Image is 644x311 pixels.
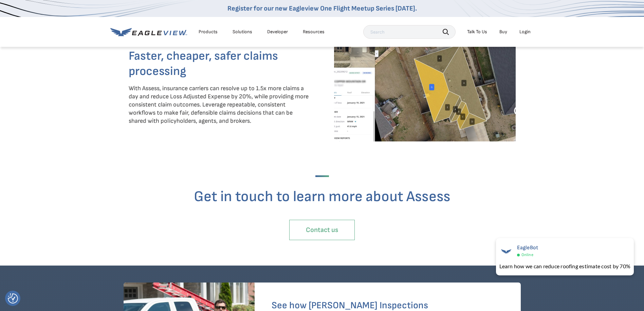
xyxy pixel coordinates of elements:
h3: Get in touch to learn more about Assess [124,187,521,206]
p: With Assess, insurance carriers can resolve up to 1.5x more claims a day and reduce Loss Adjusted... [129,84,310,125]
span: Online [521,252,533,257]
div: Solutions [233,29,252,35]
a: Contact us [289,220,355,240]
img: EagleBot [499,245,513,258]
div: Talk To Us [467,29,487,35]
button: Consent Preferences [8,293,18,304]
span: EagleBot [517,245,538,251]
a: Developer [267,29,288,35]
a: Register for our new Eagleview One Flight Meetup Series [DATE]. [227,4,417,13]
div: Login [519,29,531,35]
input: Search [363,25,456,39]
div: Learn how we can reduce roofing estimate cost by 70% [499,262,630,270]
img: Revisit consent button [8,293,18,304]
a: Buy [499,29,507,35]
div: Resources [303,29,325,35]
div: Products [199,29,218,35]
h4: Faster, cheaper, safer claims processing [129,48,310,79]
